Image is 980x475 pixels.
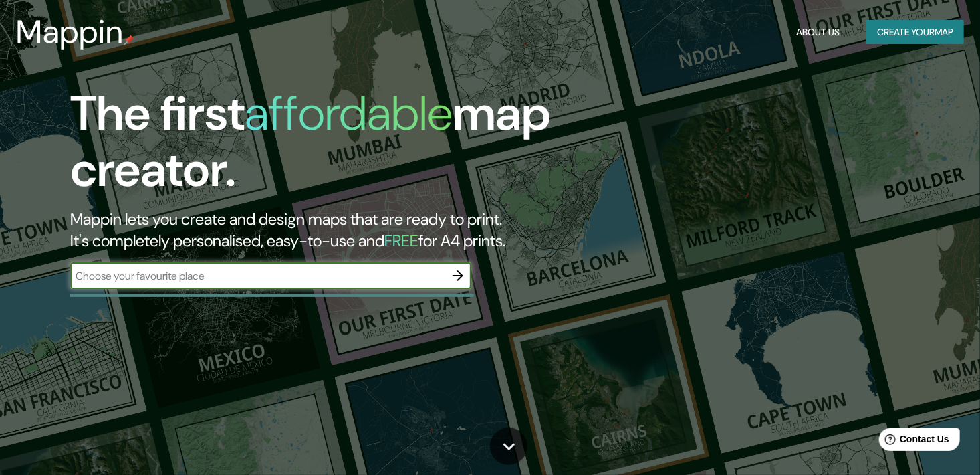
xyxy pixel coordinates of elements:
h3: Mappin [16,13,124,51]
button: Create yourmap [866,20,964,45]
h1: The first map creator. [70,86,560,209]
h5: FREE [384,230,418,251]
button: About Us [791,20,845,45]
h1: affordable [245,82,453,145]
input: Choose your favourite place [70,268,445,284]
img: mappin-pin [124,35,134,45]
iframe: Help widget launcher [861,423,965,460]
h2: Mappin lets you create and design maps that are ready to print. It's completely personalised, eas... [70,209,560,252]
